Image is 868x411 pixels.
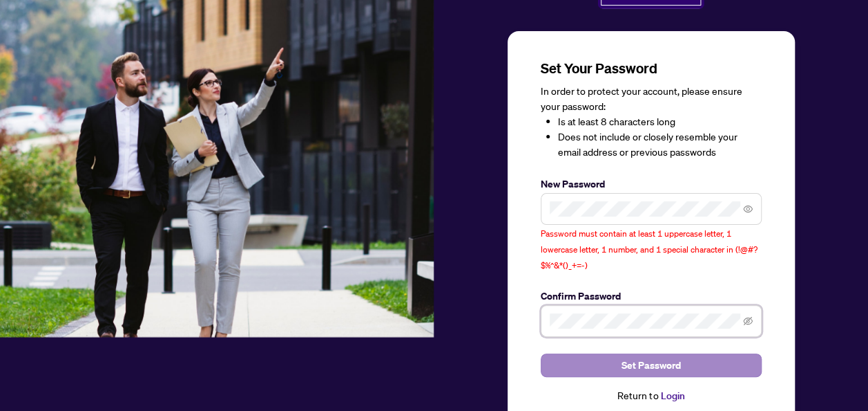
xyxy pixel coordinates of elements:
span: eye [743,204,753,214]
label: Confirm Password [541,289,762,304]
span: Set Password [621,354,681,376]
span: eye-invisible [743,316,753,326]
li: Is at least 8 characters long [558,114,762,129]
a: Login [660,390,684,402]
li: Does not include or closely resemble your email address or previous passwords [558,129,762,160]
button: Set Password [541,354,762,377]
div: In order to protect your account, please ensure your password: [541,84,762,160]
label: New Password [541,176,762,192]
div: Return to [541,388,762,404]
span: Password must contain at least 1 uppercase letter, 1 lowercase letter, 1 number, and 1 special ch... [541,228,758,271]
h3: Set Your Password [541,59,762,78]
